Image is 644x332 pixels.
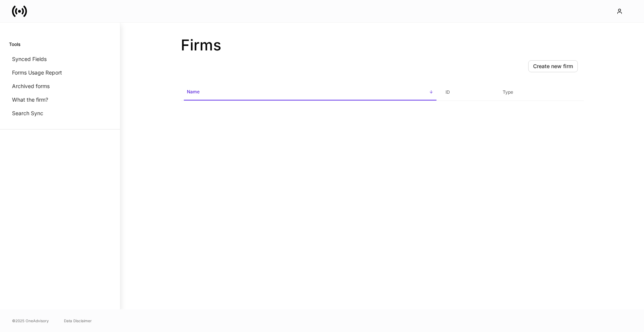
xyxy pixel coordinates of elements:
h6: Type [503,88,513,96]
a: Data Disclaimer [64,318,92,324]
span: Type [500,85,581,100]
p: What the firm? [12,96,48,104]
button: Create new firm [528,60,578,72]
a: What the firm? [9,93,111,107]
span: ID [442,85,494,100]
h2: Firms [181,36,584,54]
a: Synced Fields [9,52,111,66]
a: Search Sync [9,107,111,120]
h6: Name [187,88,200,95]
p: Search Sync [12,110,43,117]
span: © 2025 OneAdvisory [12,318,49,324]
div: Create new firm [533,62,573,70]
h6: Tools [9,41,20,48]
h6: ID [445,88,450,96]
p: Synced Fields [12,55,47,63]
span: Name [184,84,436,101]
a: Forms Usage Report [9,66,111,79]
p: Archived forms [12,82,50,90]
a: Archived forms [9,79,111,93]
p: Forms Usage Report [12,69,62,76]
